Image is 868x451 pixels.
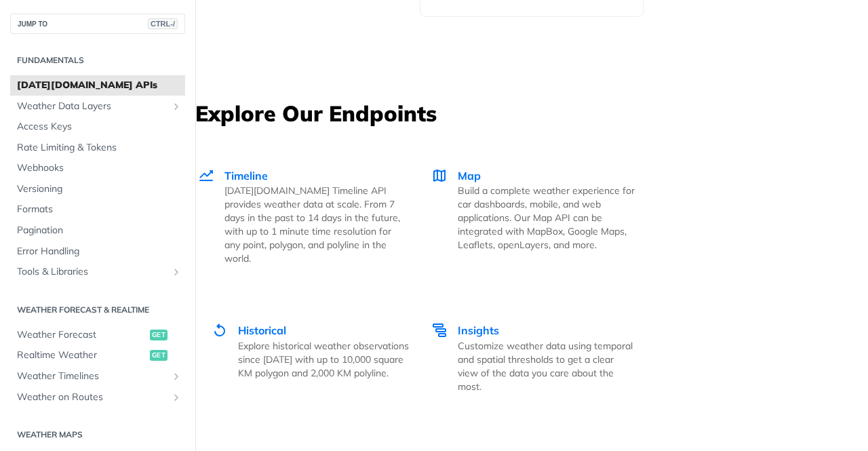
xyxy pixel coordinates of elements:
img: Map [431,168,448,184]
button: Show subpages for Weather Data Layers [171,101,182,112]
span: get [150,350,167,361]
a: Tools & LibrariesShow subpages for Tools & Libraries [10,262,185,282]
span: Insights [458,323,499,337]
span: Historical [238,323,286,337]
span: get [150,330,167,340]
span: Webhooks [17,161,182,175]
span: Realtime Weather [17,349,146,362]
span: Rate Limiting & Tokens [17,141,182,155]
img: Historical [212,322,228,338]
span: Weather Data Layers [17,100,167,113]
button: JUMP TOCTRL-/ [10,14,185,34]
a: Error Handling [10,241,185,262]
img: Insights [431,322,448,338]
a: Map Map Build a complete weather experience for car dashboards, mobile, and web applications. Our... [416,139,650,294]
h3: Explore Our Endpoints [195,98,868,128]
a: Versioning [10,179,185,199]
a: Access Keys [10,117,185,137]
button: Show subpages for Tools & Libraries [171,267,182,277]
p: Build a complete weather experience for car dashboards, mobile, and web applications. Our Map API... [458,184,635,252]
a: Weather Data LayersShow subpages for Weather Data Layers [10,96,185,117]
span: [DATE][DOMAIN_NAME] APIs [17,79,182,92]
a: Timeline Timeline [DATE][DOMAIN_NAME] Timeline API provides weather data at scale. From 7 days in... [197,139,416,294]
span: Timeline [224,169,268,182]
span: Error Handling [17,245,182,258]
a: Pagination [10,220,185,241]
a: Weather on RoutesShow subpages for Weather on Routes [10,387,185,408]
a: Historical Historical Explore historical weather observations since [DATE] with up to 10,000 squa... [197,294,430,422]
a: Weather Forecastget [10,325,185,345]
span: Weather on Routes [17,391,167,404]
span: Weather Forecast [17,328,146,342]
span: Map [458,169,481,182]
span: CTRL-/ [148,18,178,29]
span: Weather Timelines [17,370,167,383]
button: Show subpages for Weather Timelines [171,371,182,382]
a: Insights Insights Customize weather data using temporal and spatial thresholds to get a clear vie... [430,294,650,422]
img: Timeline [198,168,214,184]
a: Realtime Weatherget [10,345,185,366]
h2: Weather Maps [10,429,185,441]
span: Formats [17,203,182,216]
p: Explore historical weather observations since [DATE] with up to 10,000 square KM polygon and 2,00... [238,339,415,380]
button: Show subpages for Weather on Routes [171,392,182,403]
a: Rate Limiting & Tokens [10,138,185,158]
span: Access Keys [17,120,182,134]
p: Customize weather data using temporal and spatial thresholds to get a clear view of the data you ... [458,339,635,393]
span: Versioning [17,182,182,196]
a: [DATE][DOMAIN_NAME] APIs [10,75,185,96]
a: Webhooks [10,158,185,178]
h2: Weather Forecast & realtime [10,304,185,316]
h2: Fundamentals [10,54,185,66]
a: Weather TimelinesShow subpages for Weather Timelines [10,366,185,387]
span: Pagination [17,224,182,237]
a: Formats [10,199,185,220]
p: [DATE][DOMAIN_NAME] Timeline API provides weather data at scale. From 7 days in the past to 14 da... [224,184,401,265]
span: Tools & Libraries [17,265,167,279]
